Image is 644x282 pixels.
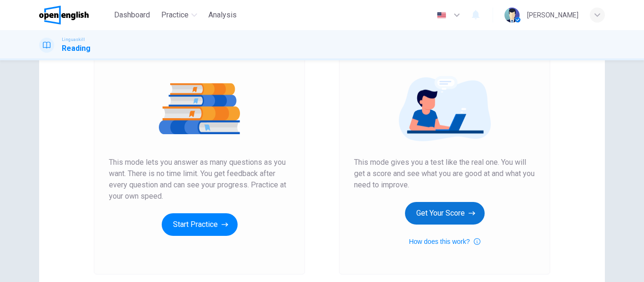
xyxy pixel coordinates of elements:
[205,7,240,24] button: Analysis
[157,7,201,24] button: Practice
[39,6,110,24] a: OpenEnglish logo
[110,7,154,24] button: Dashboard
[504,8,520,23] img: Profile picture
[114,9,150,21] span: Dashboard
[409,236,480,247] button: How does this work?
[109,157,290,202] span: This mode lets you answer as many questions as you want. There is no time limit. You get feedback...
[208,9,237,21] span: Analysis
[161,9,189,21] span: Practice
[62,43,91,54] h1: Reading
[39,6,89,24] img: OpenEnglish logo
[162,213,238,236] button: Start Practice
[62,36,85,43] span: Linguaskill
[436,12,447,19] img: en
[354,157,535,191] span: This mode gives you a test like the real one. You will get a score and see what you are good at a...
[527,9,578,21] div: [PERSON_NAME]
[405,202,485,225] button: Get Your Score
